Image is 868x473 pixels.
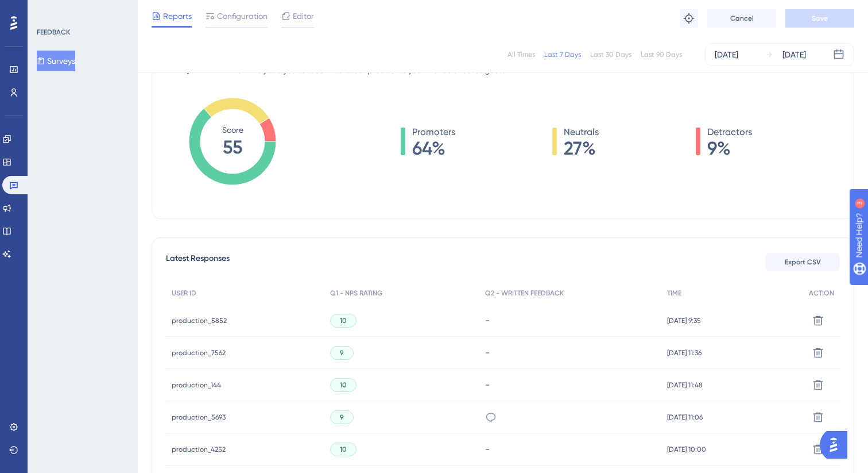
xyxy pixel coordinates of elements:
iframe: UserGuiding AI Assistant Launcher [820,428,854,462]
span: 10 [340,445,347,454]
span: Neutrals [564,125,599,139]
div: [DATE] [782,48,806,61]
span: Cancel [730,14,754,23]
span: [DATE] 10:00 [667,445,706,454]
span: Q1 - NPS RATING [330,289,382,298]
span: 10 [340,380,347,390]
span: USER ID [172,289,196,298]
span: [DATE] 11:36 [667,348,702,357]
span: production_7562 [172,348,226,357]
span: 10 [340,316,347,325]
span: Reports [163,9,192,23]
span: [DATE] 11:06 [667,413,703,422]
span: Promoters [412,125,455,139]
span: 9 [340,413,344,422]
tspan: 55 [223,136,242,158]
span: Detractors [707,125,752,139]
span: ACTION [809,289,834,298]
span: [DATE] 9:35 [667,316,701,325]
span: Editor [293,9,314,23]
span: production_144 [172,380,221,390]
tspan: Score [222,125,243,134]
span: TIME [667,289,681,298]
button: Export CSV [765,253,840,271]
span: Save [812,14,828,23]
span: Export CSV [785,257,821,267]
div: FEEDBACK [37,28,70,37]
div: Last 30 Days [590,50,631,59]
div: - [485,347,656,358]
span: Need Help? [27,3,72,17]
div: 3 [80,6,83,15]
button: Surveys [37,51,75,71]
div: Last 90 Days [641,50,682,59]
button: Save [785,9,854,28]
div: - [485,444,656,455]
span: production_5693 [172,413,226,422]
div: All Times [507,50,535,59]
div: - [485,379,656,390]
span: Configuration [217,9,268,23]
button: Cancel [707,9,776,28]
span: [DATE] 11:48 [667,380,703,390]
span: 64% [412,139,455,157]
div: Last 7 Days [544,50,581,59]
span: 9 [340,348,344,357]
span: 27% [564,139,599,157]
span: 9% [707,139,752,157]
span: Q2 - WRITTEN FEEDBACK [485,289,564,298]
span: production_4252 [172,445,226,454]
div: - [485,315,656,326]
div: [DATE] [715,48,738,61]
span: production_5852 [172,316,227,325]
span: Latest Responses [166,252,230,272]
